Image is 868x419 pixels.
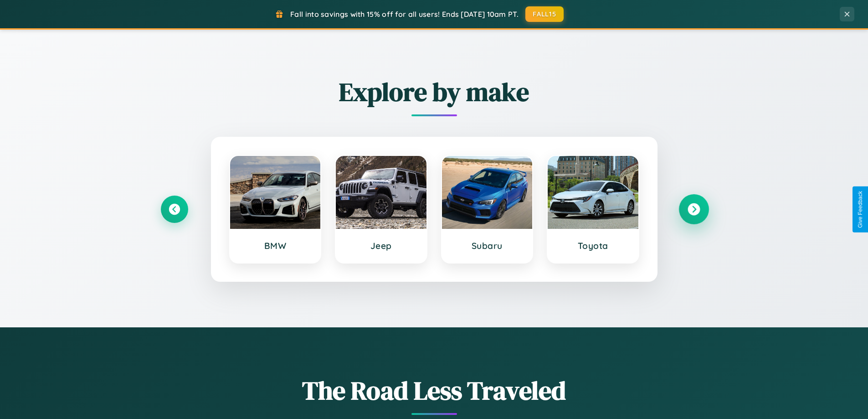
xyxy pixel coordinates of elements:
[161,373,708,408] h1: The Road Less Traveled
[239,240,312,251] h3: BMW
[345,240,417,251] h3: Jeep
[161,74,708,109] h2: Explore by make
[290,10,519,19] span: Fall into savings with 15% off for all users! Ends [DATE] 10am PT.
[857,191,863,228] div: Give Feedback
[557,240,629,251] h3: Toyota
[451,240,524,251] h3: Subaru
[525,6,564,22] button: FALL15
